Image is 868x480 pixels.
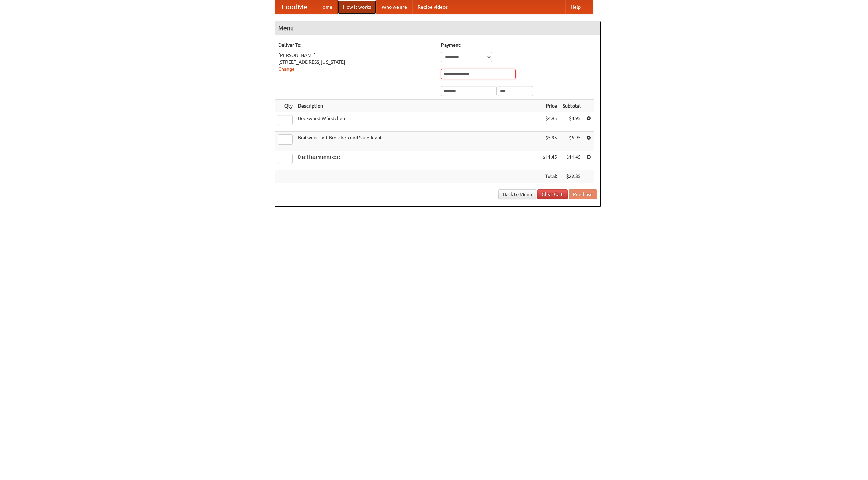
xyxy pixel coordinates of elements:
[338,0,376,14] a: How it works
[537,189,568,199] a: Clear Cart
[275,100,295,112] th: Qty
[314,0,338,14] a: Home
[565,0,586,14] a: Help
[295,151,540,170] td: Das Hausmannskost
[560,151,584,170] td: $11.45
[569,189,597,199] button: Purchase
[540,170,560,183] th: Total:
[560,170,584,183] th: $22.35
[278,59,434,65] div: [STREET_ADDRESS][US_STATE]
[278,42,434,49] h5: Deliver To:
[278,66,295,72] a: Change
[540,151,560,170] td: $11.45
[498,189,536,199] a: Back to Menu
[560,112,584,132] td: $4.95
[278,52,434,59] div: [PERSON_NAME]
[295,132,540,151] td: Bratwurst mit Brötchen und Sauerkraut
[412,0,453,14] a: Recipe videos
[295,112,540,132] td: Bockwurst Würstchen
[540,132,560,151] td: $5.95
[540,112,560,132] td: $4.95
[560,100,584,112] th: Subtotal
[275,21,600,35] h4: Menu
[560,132,584,151] td: $5.95
[441,42,597,49] h5: Payment:
[376,0,412,14] a: Who we are
[295,100,540,112] th: Description
[275,0,314,14] a: FoodMe
[540,100,560,112] th: Price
